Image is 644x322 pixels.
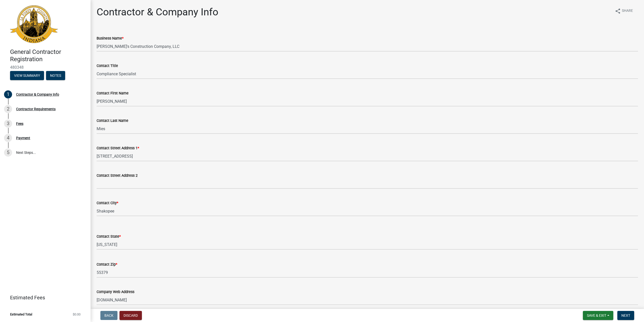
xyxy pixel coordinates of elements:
[97,263,117,266] label: Contact Zip
[100,311,117,320] button: Back
[97,174,138,177] label: Contact Street Address 2
[97,6,218,18] h1: Contractor & Company Info
[97,235,121,238] label: Contact State
[16,122,23,125] div: Fees
[10,5,58,43] img: La Porte County, Indiana
[46,74,65,78] wm-modal-confirm: Notes
[10,313,32,316] span: Estimated Total
[621,313,630,317] span: Next
[4,90,12,98] div: 1
[97,119,128,123] label: Contact Last Name
[16,93,59,96] div: Contractor & Company Info
[10,65,80,70] span: 480348
[4,134,12,142] div: 4
[4,149,12,157] div: 5
[583,311,613,320] button: Save & Exit
[97,37,124,40] label: Business Name
[4,120,12,128] div: 3
[119,311,142,320] button: Discard
[615,8,621,14] i: share
[16,136,30,140] div: Payment
[73,313,80,316] span: $0.00
[97,64,118,68] label: Contact Title
[104,313,113,317] span: Back
[611,6,637,16] button: shareShare
[46,71,65,80] button: Notes
[4,105,12,113] div: 2
[10,48,87,63] h4: General Contractor Registration
[97,92,129,95] label: Contact First Name
[10,71,44,80] button: View Summary
[622,8,633,14] span: Share
[10,74,44,78] wm-modal-confirm: Summary
[617,311,634,320] button: Next
[16,107,56,111] div: Contractor Requirements
[587,313,606,317] span: Save & Exit
[4,293,83,303] a: Estimated Fees
[97,201,118,205] label: Contact City
[97,147,139,150] label: Contact Street Address 1
[97,290,134,294] label: Company Web Address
